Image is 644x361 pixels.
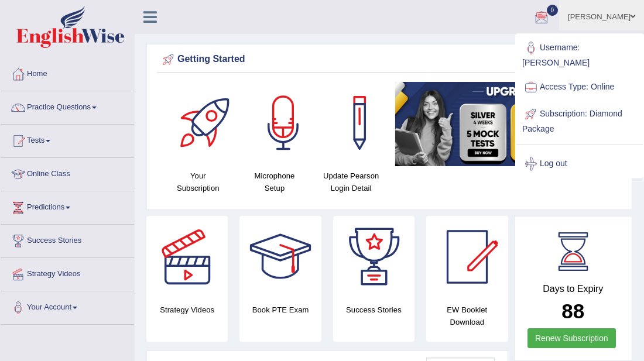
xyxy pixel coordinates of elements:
[160,51,619,68] div: Getting Started
[1,158,134,187] a: Online Class
[1,125,134,154] a: Tests
[242,170,307,194] h4: Microphone Setup
[561,300,584,322] b: 88
[547,5,559,16] span: 0
[146,304,228,316] h4: Strategy Videos
[516,150,643,177] a: Log out
[527,284,619,294] h4: Days to Expiry
[1,191,134,221] a: Predictions
[516,101,643,140] a: Subscription: Diamond Package
[527,328,616,348] a: Renew Subscription
[166,170,231,194] h4: Your Subscription
[318,170,383,194] h4: Update Pearson Login Detail
[516,74,643,101] a: Access Type: Online
[333,304,415,316] h4: Success Stories
[1,225,134,254] a: Success Stories
[426,304,508,328] h4: EW Booklet Download
[1,291,134,321] a: Your Account
[1,58,134,87] a: Home
[239,304,321,316] h4: Book PTE Exam
[395,82,613,166] img: small5.jpg
[1,258,134,287] a: Strategy Videos
[1,91,134,121] a: Practice Questions
[516,35,643,74] a: Username: [PERSON_NAME]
